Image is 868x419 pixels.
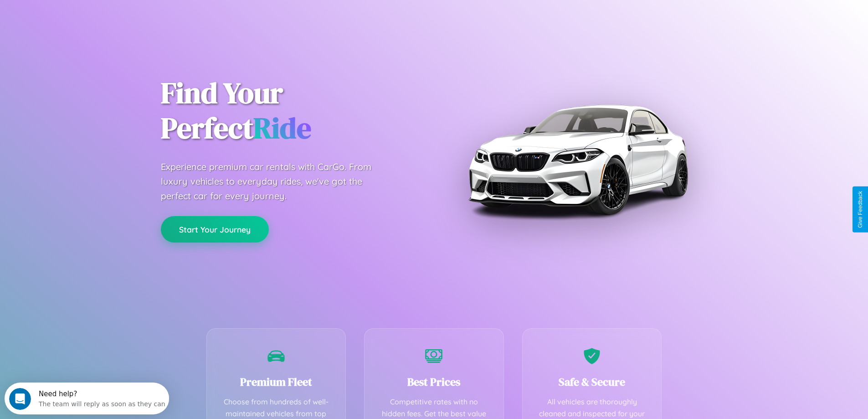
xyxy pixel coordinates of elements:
p: Experience premium car rentals with CarGo. From luxury vehicles to everyday rides, we've got the ... [161,160,389,203]
img: Premium BMW car rental vehicle [464,46,692,274]
h3: Safe & Secure [536,374,648,389]
div: Give Feedback [857,191,863,228]
span: Ride [253,108,311,148]
div: The team will reply as soon as they can [34,15,161,25]
h3: Best Prices [378,374,490,389]
button: Start Your Journey [161,216,269,243]
div: Need help? [34,8,161,15]
div: Open Intercom Messenger [4,4,169,29]
iframe: Intercom live chat discovery launcher [5,383,169,414]
iframe: Intercom live chat [9,388,31,410]
h3: Premium Fleet [221,374,332,389]
h1: Find Your Perfect [161,76,421,146]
